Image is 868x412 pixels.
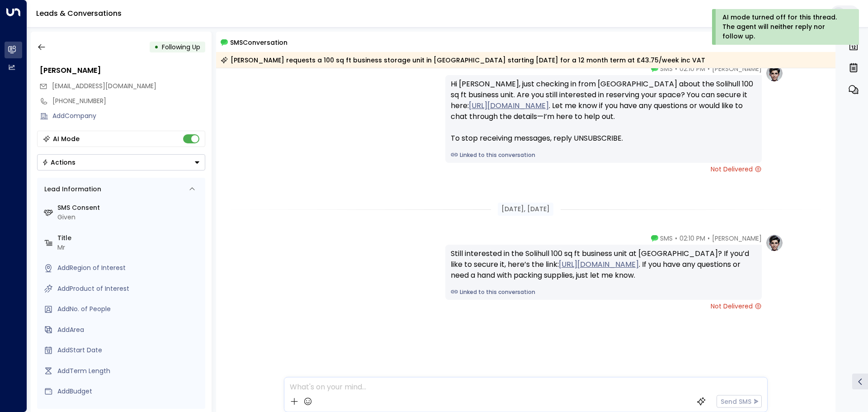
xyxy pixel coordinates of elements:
div: AddProduct of Interest [57,284,202,294]
div: • [154,39,159,55]
a: [URL][DOMAIN_NAME] [469,100,549,111]
span: 02:10 PM [679,64,705,73]
div: Mr [57,243,202,252]
span: mohammsd7adil5@gmail.com [52,81,156,91]
div: AddNo. of People [57,304,202,314]
div: [PHONE_NUMBER] [52,96,205,106]
button: Actions [37,154,205,170]
div: Actions [42,158,75,166]
span: 02:10 PM [679,234,705,243]
a: Linked to this conversation [451,288,756,296]
span: [PERSON_NAME] [712,64,762,73]
span: Following Up [162,43,200,52]
span: [PERSON_NAME] [712,234,762,243]
div: AddRegion of Interest [57,263,202,273]
span: • [675,64,677,73]
span: • [675,234,677,243]
span: SMS Conversation [230,37,288,47]
div: AddStart Date [57,346,202,355]
span: SMS [660,64,673,73]
a: [URL][DOMAIN_NAME] [559,259,639,270]
div: [PERSON_NAME] [40,65,205,76]
div: Hi [PERSON_NAME], just checking in from [GEOGRAPHIC_DATA] about the Solihull 100 sq ft business u... [451,79,756,144]
div: [DATE], [DATE] [498,203,553,216]
span: • [708,234,710,243]
div: [PERSON_NAME] requests a 100 sq ft business storage unit in [GEOGRAPHIC_DATA] starting [DATE] for... [221,56,705,65]
div: AddArea [57,325,202,335]
div: Still interested in the Solihull 100 sq ft business unit at [GEOGRAPHIC_DATA]? If you’d like to s... [451,248,756,281]
label: SMS Consent [57,203,202,213]
a: Linked to this conversation [451,151,756,159]
span: Not Delivered [711,302,762,311]
div: AddCompany [52,111,205,121]
div: AddTerm Length [57,366,202,376]
span: • [708,64,710,73]
div: AI mode turned off for this thread. The agent will neither reply nor follow up. [722,13,847,41]
a: Leads & Conversations [36,8,122,19]
span: Not Delivered [711,165,762,174]
img: profile-logo.png [765,64,783,82]
div: Button group with a nested menu [37,154,205,170]
label: Title [57,233,202,243]
span: [EMAIL_ADDRESS][DOMAIN_NAME] [52,81,156,90]
div: Given [57,213,202,222]
div: AI Mode [53,134,80,143]
img: profile-logo.png [765,234,783,252]
span: SMS [660,234,673,243]
div: AddBudget [57,387,202,396]
div: Lead Information [41,185,101,194]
